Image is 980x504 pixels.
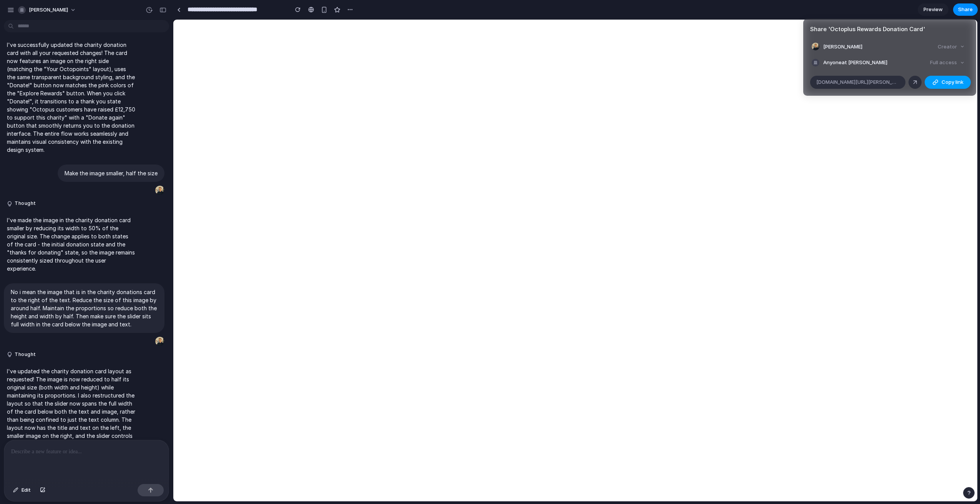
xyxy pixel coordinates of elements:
span: Copy link [942,78,963,86]
span: [DOMAIN_NAME][URL][PERSON_NAME] [816,78,899,86]
button: Copy link [925,76,971,89]
span: [PERSON_NAME] [823,43,862,51]
div: [DOMAIN_NAME][URL][PERSON_NAME] [810,76,905,89]
h4: Share ' Octoplus Rewards Donation Card ' [810,25,969,34]
span: Anyone at [PERSON_NAME] [823,59,887,67]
